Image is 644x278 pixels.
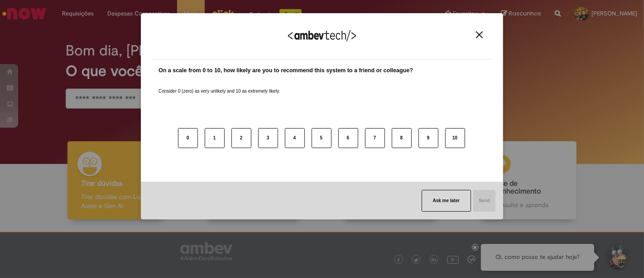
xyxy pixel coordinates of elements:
[392,128,412,148] button: 8
[231,128,251,148] button: 2
[473,31,485,39] button: Close
[365,128,385,148] button: 7
[422,190,471,212] button: Ask me later
[312,128,332,148] button: 5
[445,128,465,148] button: 10
[288,30,356,41] img: Logo Ambevtech
[159,77,280,94] label: Consider 0 (zero) as very unlikely and 10 as extremely likely.
[285,128,305,148] button: 4
[178,128,198,148] button: 0
[159,66,413,75] label: On a scale from 0 to 10, how likely are you to recommend this system to a friend or colleague?
[338,128,358,148] button: 6
[476,31,483,38] img: Close
[418,128,438,148] button: 9
[205,128,225,148] button: 1
[258,128,278,148] button: 3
